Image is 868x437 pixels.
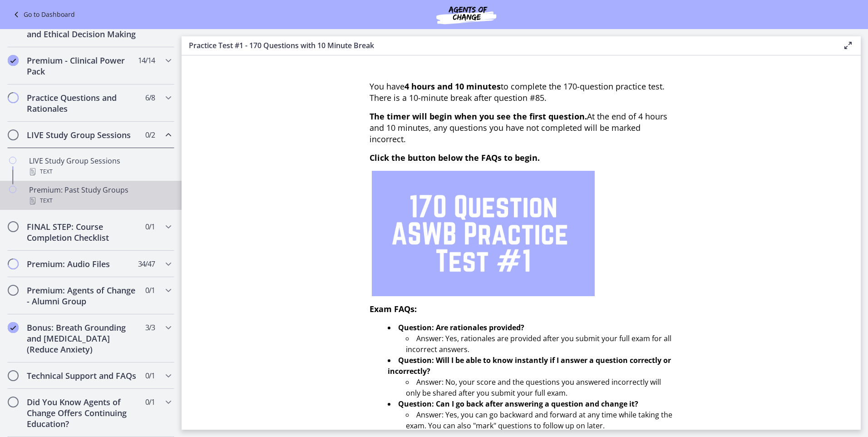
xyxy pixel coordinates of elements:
[27,370,138,381] h2: Technical Support and FAQs
[404,81,501,92] strong: 4 hours and 10 minutes
[370,152,540,163] span: Click the button below the FAQs to begin.
[11,9,75,20] a: Go to Dashboard
[412,4,521,25] img: Agents of Change Social Work Test Prep
[398,399,638,409] strong: Question: Can I go back after answering a question and change it?
[27,55,138,77] h2: Premium - Clinical Power Pack
[370,81,665,103] span: You have to complete the 170-question practice test. There is a 10-minute break after question #85.
[29,195,171,206] div: Text
[27,285,138,307] h2: Premium: Agents of Change - Alumni Group
[27,221,138,243] h2: FINAL STEP: Course Completion Checklist
[145,370,155,381] span: 0 / 1
[138,258,155,269] span: 34 / 47
[145,129,155,140] span: 0 / 2
[138,55,155,66] span: 14 / 14
[406,377,673,398] li: Answer: No, your score and the questions you answered incorrectly will only be shared after you s...
[189,40,828,51] h3: Practice Test #1 - 170 Questions with 10 Minute Break
[372,171,595,296] img: 1.png
[406,409,673,431] li: Answer: Yes, you can go backward and forward at any time while taking the exam. You can also "mar...
[145,397,155,407] span: 0 / 1
[398,323,524,333] strong: Question: Are rationales provided?
[27,258,138,269] h2: Premium: Audio Files
[27,397,138,429] h2: Did You Know Agents of Change Offers Continuing Education?
[8,55,19,66] i: Completed
[145,221,155,232] span: 0 / 1
[370,111,587,122] span: The timer will begin when you see the first question.
[370,303,417,314] span: Exam FAQs:
[8,322,19,333] i: Completed
[145,285,155,296] span: 0 / 1
[29,184,171,206] div: Premium: Past Study Groups
[388,355,671,376] strong: Question: Will I be able to know instantly if I answer a question correctly or incorrectly?
[27,129,138,140] h2: LIVE Study Group Sessions
[406,333,673,355] li: Answer: Yes, rationales are provided after you submit your full exam for all incorrect answers.
[27,92,138,114] h2: Practice Questions and Rationales
[27,322,138,355] h2: Bonus: Breath Grounding and [MEDICAL_DATA] (Reduce Anxiety)
[370,111,667,144] span: At the end of 4 hours and 10 minutes, any questions you have not completed will be marked incorrect.
[29,166,171,177] div: Text
[29,155,171,177] div: LIVE Study Group Sessions
[145,92,155,103] span: 6 / 8
[145,322,155,333] span: 3 / 3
